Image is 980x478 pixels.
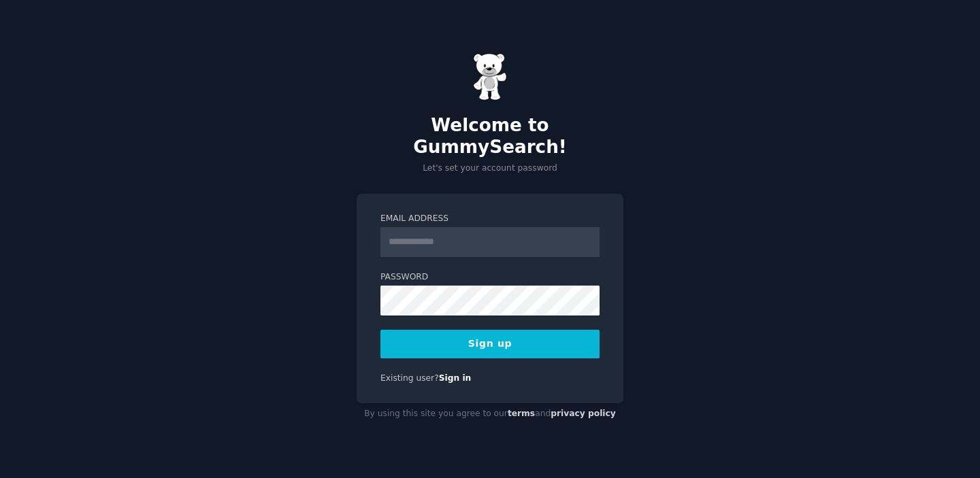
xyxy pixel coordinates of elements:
img: Gummy Bear [473,53,507,101]
a: Sign in [439,373,472,383]
div: By using this site you agree to our and [357,403,623,425]
p: Let's set your account password [357,163,623,175]
a: privacy policy [551,409,616,418]
a: terms [508,409,535,418]
button: Sign up [380,330,600,358]
h2: Welcome to GummySearch! [357,115,623,158]
span: Existing user? [380,373,439,383]
label: Password [380,271,600,284]
label: Email Address [380,213,600,225]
